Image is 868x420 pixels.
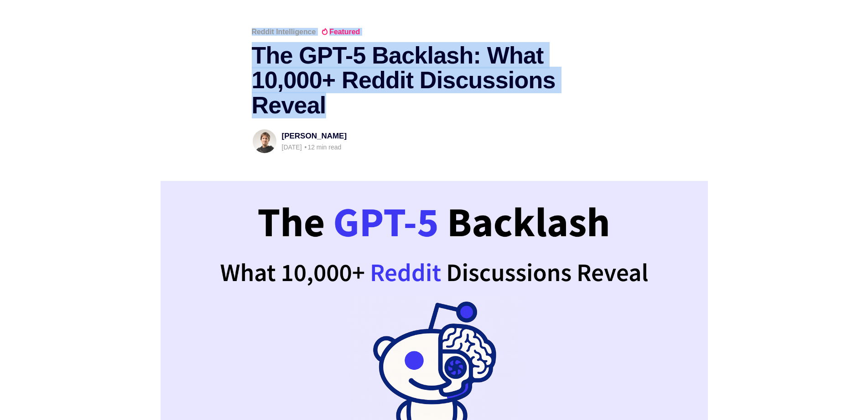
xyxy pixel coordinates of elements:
span: • [304,144,307,151]
a: Read more of Federico Pascual [252,128,277,154]
span: 12 min read [303,144,341,151]
h1: The GPT-5 Backlash: What 10,000+ Reddit Discussions Reveal [252,43,617,118]
a: Reddit Intelligence [252,28,316,36]
a: [PERSON_NAME] [282,132,347,140]
span: Featured [321,28,360,36]
time: [DATE] [282,144,302,151]
img: Federico Pascual [253,129,276,153]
